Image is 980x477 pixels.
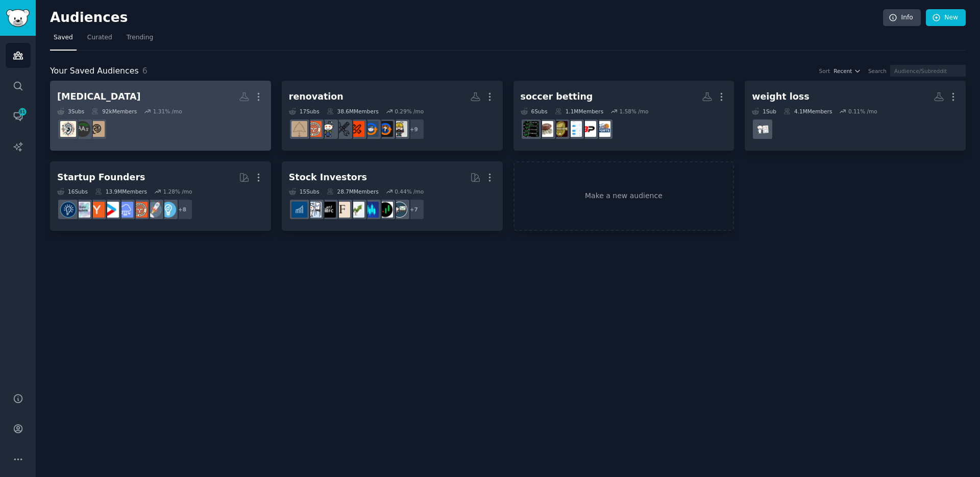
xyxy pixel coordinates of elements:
div: renovation [289,90,344,103]
span: 81 [18,108,27,115]
img: hvacadvice [377,121,393,137]
div: weight loss [752,90,809,103]
img: FinancialCareers [320,202,336,218]
img: options [306,202,322,218]
img: SportsBettingPicks1 [595,121,610,137]
div: 28.7M Members [327,188,379,195]
a: weight loss1Sub4.1MMembers0.11% /moloseit [745,81,966,151]
img: startup [103,202,119,218]
div: 1.58 % /mo [620,108,649,115]
img: Daytrading [377,202,393,218]
div: + 8 [171,199,193,220]
a: Make a new audience [513,161,734,231]
img: PropBet [552,121,568,137]
img: handyman [334,121,350,137]
img: Entrepreneur [160,202,176,218]
a: 81 [6,104,31,129]
a: Curated [84,30,116,51]
div: 0.11 % /mo [848,108,877,115]
div: Search [868,67,887,75]
img: Renovations [391,121,407,137]
img: HVAC [363,121,379,137]
img: BettingPicks [580,121,596,137]
a: soccer betting6Subs1.1MMembers1.58% /moSportsBettingPicks1BettingPicksfanduelPropBetsportsbetting... [513,81,734,151]
img: sportsbetting [537,121,553,137]
div: 4.1M Members [783,108,832,115]
div: 0.29 % /mo [395,108,424,115]
img: indiehackers [75,202,90,218]
span: Recent [834,67,852,75]
div: soccer betting [521,90,593,103]
img: dividends [291,202,307,218]
img: Entrepreneurship [60,202,76,218]
div: Sort [819,67,830,75]
img: investing [349,202,364,218]
a: Info [883,9,921,27]
span: Saved [54,33,73,42]
a: [MEDICAL_DATA]3Subs92kMembers1.31% /mopppdizzinessHearingAidstinnitus [50,81,271,151]
a: Startup Founders16Subs13.9MMembers1.28% /mo+8EntrepreneurstartupsEntrepreneurRideAlongSaaSstartup... [50,161,271,231]
img: ycombinator [89,202,105,218]
div: + 7 [403,199,425,220]
div: Startup Founders [57,171,145,184]
img: tinnitus [60,121,76,137]
img: loseit [755,121,771,137]
input: Audience/Subreddit [890,65,966,77]
img: sportsbook [523,121,539,137]
img: pppdizziness [89,121,105,137]
a: Trending [123,30,157,51]
img: EntrepreneurRideAlong [306,121,322,137]
div: 0.44 % /mo [395,188,424,195]
div: 1.1M Members [555,108,603,115]
div: 92k Members [91,108,137,115]
img: HearingAids [75,121,90,137]
div: 16 Sub s [57,188,88,195]
button: Recent [834,67,861,75]
img: SaaS [117,202,133,218]
img: electricians [291,121,307,137]
div: 1.31 % /mo [153,108,182,115]
span: Trending [127,33,153,42]
img: finance [334,202,350,218]
div: 15 Sub s [289,188,320,195]
a: New [926,9,966,27]
a: renovation17Subs38.6MMembers0.29% /mo+9RenovationshvacadviceHVACAusRenovationhandymanDIYEntrepren... [282,81,503,151]
img: StockMarket [363,202,379,218]
div: Stock Investors [289,171,367,184]
div: 17 Sub s [289,108,320,115]
a: Stock Investors15Subs28.7MMembers0.44% /mo+7stocksDaytradingStockMarketinvestingfinanceFinancialC... [282,161,503,231]
img: GummySearch logo [6,9,30,27]
span: 6 [142,66,148,76]
div: 6 Sub s [521,108,548,115]
div: 3 Sub s [57,108,84,115]
img: stocks [391,202,407,218]
img: EntrepreneurRideAlong [132,202,148,218]
span: Your Saved Audiences [50,65,139,78]
div: 1.28 % /mo [163,188,192,195]
div: [MEDICAL_DATA] [57,90,141,103]
div: 38.6M Members [327,108,379,115]
h2: Audiences [50,10,883,26]
div: + 9 [403,118,425,140]
div: 1 Sub [752,108,776,115]
img: DIY [320,121,336,137]
span: Curated [87,33,112,42]
img: fanduel [566,121,582,137]
a: Saved [50,30,77,51]
div: 13.9M Members [95,188,147,195]
img: AusRenovation [349,121,364,137]
img: startups [146,202,162,218]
